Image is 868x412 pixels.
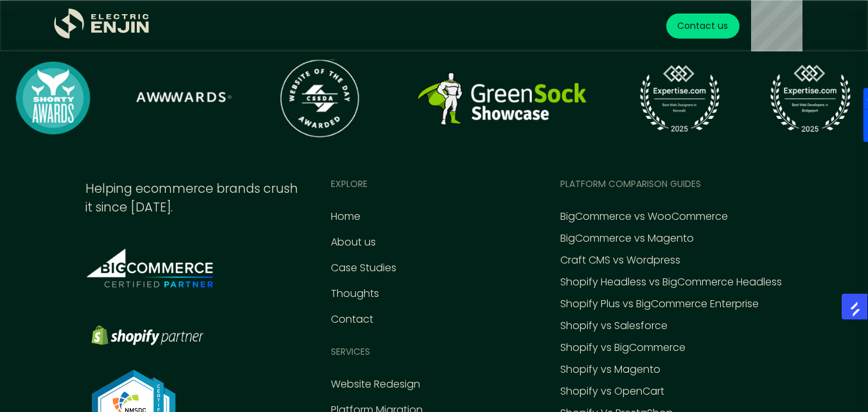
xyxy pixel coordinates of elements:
a: Contact us [666,13,740,39]
a: Craft CMS vs Wordpress [560,253,680,268]
a: Contact [331,312,373,327]
a: Shopify vs OpenCart [560,384,664,399]
a: Shopify vs Magento [560,362,660,377]
img: salesgear logo [851,301,860,317]
div: Services [331,345,370,359]
a: Case Studies [331,260,396,276]
div: Helping ecommerce brands crush it since [DATE]. [85,180,300,217]
div: Platform comparison Guides [560,177,701,191]
div: EXPLORE [331,177,368,191]
a: home [54,8,150,44]
a: Website Redesign [331,377,420,392]
div: Contact us [677,19,728,33]
a: Thoughts [331,286,379,301]
a: Home [331,209,360,224]
a: Shopify vs Salesforce [560,318,668,334]
a: Shopify Plus vs BigCommerce Enterprise [560,296,759,312]
a: About us [331,235,376,250]
a: BigCommerce vs Magento [560,231,694,246]
a: BigCommerce vs WooCommerce [560,209,728,224]
a: Shopify vs BigCommerce [560,340,686,355]
a: Shopify Headless vs BigCommerce Headless [560,274,782,290]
